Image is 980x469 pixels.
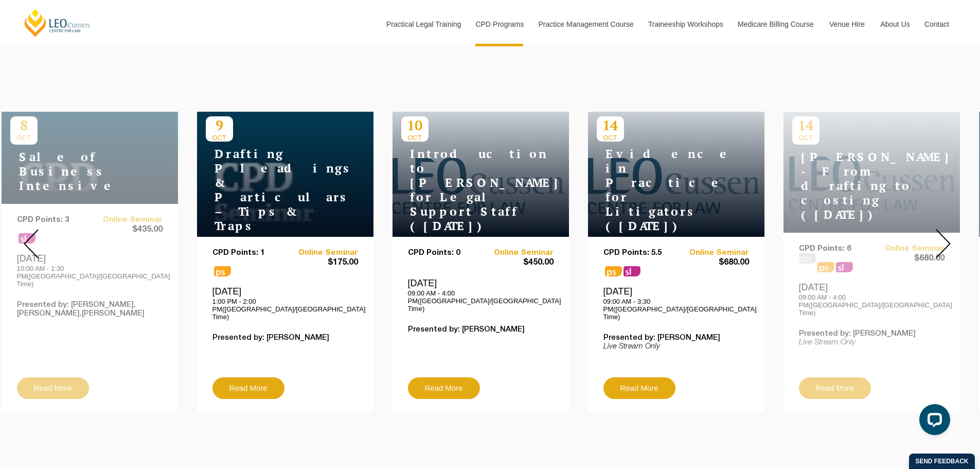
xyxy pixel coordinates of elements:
[408,289,554,312] p: 09:00 AM - 4:00 PM([GEOGRAPHIC_DATA]/[GEOGRAPHIC_DATA] Time)
[206,147,334,233] h4: Drafting Pleadings & Particulars – Tips & Traps
[597,147,725,233] h4: Evidence in Practice for Litigators ([DATE])
[531,2,640,46] a: Practice Management Course
[676,249,749,257] a: Online Seminar
[480,257,554,268] span: $450.00
[605,266,622,276] span: ps
[212,286,358,321] div: [DATE]
[212,298,358,321] p: 1:00 PM - 2:00 PM([GEOGRAPHIC_DATA]/[GEOGRAPHIC_DATA] Time)
[206,134,233,142] span: OCT
[623,266,640,276] span: sl
[597,134,624,142] span: OCT
[640,2,730,46] a: Traineeship Workshops
[480,249,554,257] a: Online Seminar
[401,116,429,134] p: 10
[603,377,675,399] a: Read More
[401,147,530,233] h4: Introduction to [PERSON_NAME] for Legal Support Staff ([DATE])
[597,116,624,134] p: 14
[285,249,358,257] a: Online Seminar
[911,400,954,443] iframe: LiveChat chat widget
[730,2,822,46] a: Medicare Billing Course
[408,325,554,334] p: Presented by: [PERSON_NAME]
[206,116,233,134] p: 9
[212,249,286,257] p: CPD Points: 1
[408,377,480,399] a: Read More
[603,298,749,321] p: 09:00 AM - 3:30 PM([GEOGRAPHIC_DATA]/[GEOGRAPHIC_DATA] Time)
[401,134,429,142] span: OCT
[872,2,917,46] a: About Us
[676,257,749,268] span: $680.00
[23,8,92,38] a: [PERSON_NAME] Centre for Law
[214,266,231,276] span: ps
[603,334,749,342] p: Presented by: [PERSON_NAME]
[24,229,39,258] img: Prev
[917,2,957,46] a: Contact
[408,277,554,312] div: [DATE]
[379,2,468,46] a: Practical Legal Training
[408,249,481,257] p: CPD Points: 0
[212,334,358,342] p: Presented by: [PERSON_NAME]
[603,342,749,351] p: Live Stream Only
[603,249,676,257] p: CPD Points: 5.5
[822,2,872,46] a: Venue Hire
[212,377,284,399] a: Read More
[285,257,358,268] span: $175.00
[468,2,530,46] a: CPD Programs
[603,286,749,321] div: [DATE]
[936,229,951,258] img: Next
